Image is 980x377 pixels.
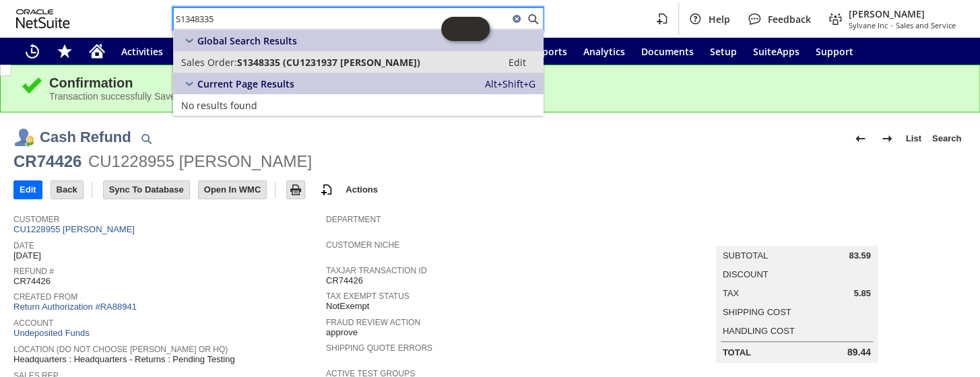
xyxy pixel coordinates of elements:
span: Reports [531,45,567,58]
span: CR74426 [13,276,51,287]
a: Warehouse [171,38,239,65]
span: Alt+Shift+G [485,77,535,90]
a: Customer [13,215,59,224]
span: 83.59 [849,250,871,261]
span: 5.85 [853,288,870,299]
a: Search [927,128,967,149]
a: Return Authorization #RA88941 [13,302,137,312]
input: Search [174,11,509,27]
a: Total [723,347,751,357]
img: Quick Find [138,131,154,147]
a: Customer Niche [326,240,399,250]
a: Date [13,241,34,250]
svg: Recent Records [24,43,40,59]
a: Analytics [575,38,633,65]
a: TaxJar Transaction ID [326,266,427,275]
img: Print [288,182,304,198]
span: Sales Order: [181,56,237,69]
a: No results found [173,94,544,116]
a: Support [808,38,861,65]
svg: Shortcuts [57,43,73,59]
span: NotExempt [326,301,369,312]
span: [DATE] [13,250,41,261]
span: Setup [710,45,737,58]
a: Handling Cost [723,326,795,336]
a: Sales Order:S1348335 (CU1231937 [PERSON_NAME])Edit: [173,51,544,73]
span: Analytics [583,45,625,58]
span: Documents [641,45,694,58]
a: Subtotal [723,250,768,261]
span: Help [709,13,730,26]
caption: Summary [716,224,878,246]
span: Oracle Guided Learning Widget. To move around, please hold and drag [465,17,490,41]
a: List [901,128,927,149]
a: Department [326,215,381,224]
span: [PERSON_NAME] [849,7,956,20]
a: Home [81,38,113,65]
span: approve [326,327,358,338]
h1: Cash Refund [40,126,131,148]
div: Transaction successfully Saved [49,91,959,102]
a: Shipping Quote Errors [326,343,432,353]
a: SuiteApps [745,38,808,65]
a: Reports [523,38,575,65]
div: Confirmation [49,75,959,91]
iframe: Click here to launch Oracle Guided Learning Help Panel [441,17,490,41]
a: Account [13,318,53,328]
span: Global Search Results [197,34,297,47]
a: Edit: [494,54,541,70]
span: Sylvane Inc [849,20,888,30]
a: Activities [113,38,171,65]
input: Print [287,181,304,199]
div: CR74426 [13,151,81,172]
span: 89.44 [847,347,871,358]
svg: Home [89,43,105,59]
div: Shortcuts [48,38,81,65]
span: - [890,20,893,30]
span: S1348335 (CU1231937 [PERSON_NAME]) [237,56,420,69]
span: Sales and Service [896,20,956,30]
img: Previous [852,131,868,147]
a: Location (Do Not choose [PERSON_NAME] or HQ) [13,345,228,354]
span: Feedback [768,13,811,26]
a: Recent Records [16,38,48,65]
span: Current Page Results [197,77,294,90]
input: Open In WMC [199,181,267,199]
a: Setup [702,38,745,65]
span: Headquarters : Headquarters - Returns : Pending Testing [13,354,235,365]
span: SuiteApps [753,45,799,58]
a: Tax Exempt Status [326,292,410,301]
a: Fraud Review Action [326,318,420,327]
span: Activities [121,45,163,58]
input: Sync To Database [104,181,189,199]
svg: Search [525,11,541,27]
a: Shipping Cost [723,307,791,317]
input: Edit [14,181,42,199]
img: add-record.svg [319,182,335,198]
a: Actions [340,184,383,195]
svg: logo [16,9,70,28]
a: Tax [723,288,739,298]
a: Created From [13,292,77,302]
a: CU1228955 [PERSON_NAME] [13,224,138,234]
a: Documents [633,38,702,65]
a: Undeposited Funds [13,328,90,338]
div: CU1228955 [PERSON_NAME] [88,151,312,172]
span: CR74426 [326,275,363,286]
input: Back [51,181,83,199]
a: Refund # [13,267,54,276]
img: Next [879,131,895,147]
a: Discount [723,269,769,279]
span: Support [816,45,853,58]
span: No results found [181,99,257,112]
